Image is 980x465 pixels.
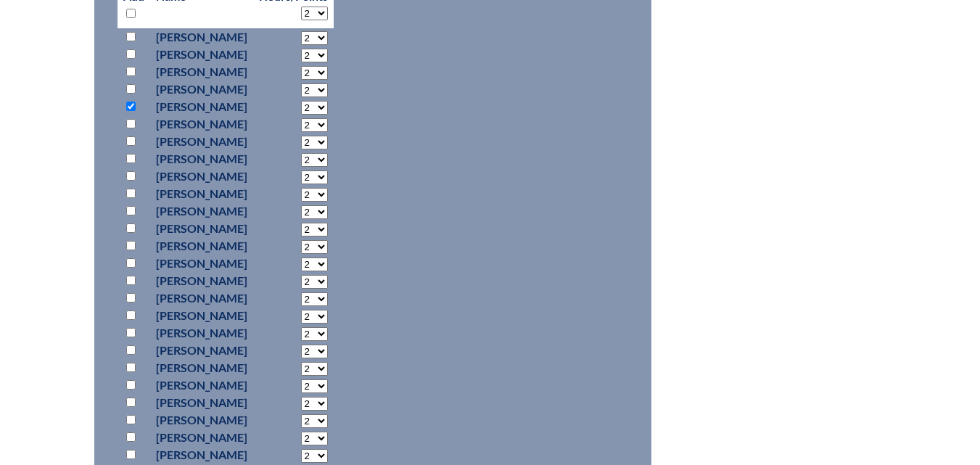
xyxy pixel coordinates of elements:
p: [PERSON_NAME] [156,394,247,411]
p: [PERSON_NAME] [156,133,247,150]
p: [PERSON_NAME] [156,63,247,81]
p: [PERSON_NAME] [156,98,247,115]
p: [PERSON_NAME] [156,220,247,237]
p: [PERSON_NAME] [156,237,247,255]
p: [PERSON_NAME] [156,289,247,307]
p: [PERSON_NAME] [156,324,247,342]
p: [PERSON_NAME] [156,411,247,429]
p: [PERSON_NAME] [156,81,247,98]
p: [PERSON_NAME] [156,168,247,185]
p: [PERSON_NAME] [156,376,247,394]
p: [PERSON_NAME] [156,202,247,220]
p: [PERSON_NAME] [156,115,247,133]
p: [PERSON_NAME] [156,185,247,202]
p: [PERSON_NAME] [156,46,247,63]
p: [PERSON_NAME] [156,255,247,272]
p: [PERSON_NAME] [156,272,247,289]
p: [PERSON_NAME] [156,342,247,359]
p: [PERSON_NAME] [156,446,247,464]
p: [PERSON_NAME] [156,429,247,446]
p: [PERSON_NAME] [156,359,247,376]
p: [PERSON_NAME] [156,307,247,324]
p: [PERSON_NAME] [156,28,247,46]
p: [PERSON_NAME] [156,150,247,168]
